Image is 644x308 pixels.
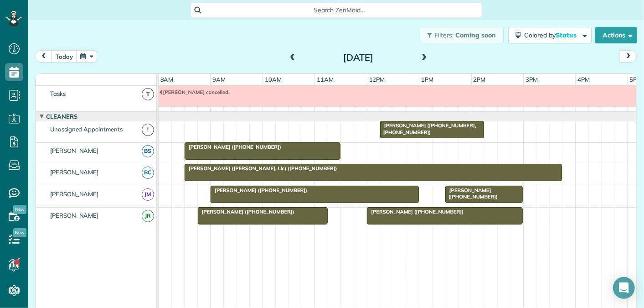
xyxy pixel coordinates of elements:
span: 2pm [472,76,488,83]
h2: [DATE] [301,52,415,63]
span: [PERSON_NAME] ([PHONE_NUMBER]) [445,187,498,200]
span: [PERSON_NAME] ([PHONE_NUMBER]) [184,144,282,150]
button: Colored byStatus [508,27,592,43]
span: Filters: [435,31,454,39]
span: New [13,228,26,237]
span: [PERSON_NAME] ([PHONE_NUMBER]) [210,187,308,193]
span: 11am [315,76,335,83]
span: 12pm [367,76,387,83]
span: [PERSON_NAME] ([PHONE_NUMBER]) [366,209,464,215]
span: ! [142,124,154,136]
span: Coming soon [455,31,496,39]
span: BS [142,145,154,157]
span: BC [142,167,154,179]
span: [PERSON_NAME] ([PHONE_NUMBER]) [197,209,295,215]
button: prev [35,50,52,63]
span: [PERSON_NAME] cancelled. [159,89,230,95]
span: T [142,88,154,100]
span: JM [142,188,154,201]
span: [PERSON_NAME] [48,147,101,154]
span: 10am [263,76,283,83]
span: 1pm [419,76,435,83]
div: Open Intercom Messenger [613,277,635,299]
span: JR [142,210,154,222]
span: Tasks [48,90,67,97]
span: 3pm [524,76,540,83]
span: 5pm [628,76,644,83]
span: 9am [211,76,227,83]
span: Colored by [524,31,580,39]
button: next [620,50,637,63]
span: [PERSON_NAME] ([PHONE_NUMBER], [PHONE_NUMBER]) [380,122,476,135]
span: Unassigned Appointments [48,125,124,133]
span: New [13,205,26,214]
span: Status [556,31,578,39]
span: [PERSON_NAME] [48,168,101,176]
span: 4pm [576,76,592,83]
span: 8am [159,76,175,83]
span: Cleaners [44,113,79,120]
span: [PERSON_NAME] [48,190,101,198]
button: today [52,50,77,63]
span: [PERSON_NAME] [48,212,101,219]
button: Actions [595,27,637,43]
span: [PERSON_NAME] ([PERSON_NAME], Llc) ([PHONE_NUMBER]) [184,165,338,172]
